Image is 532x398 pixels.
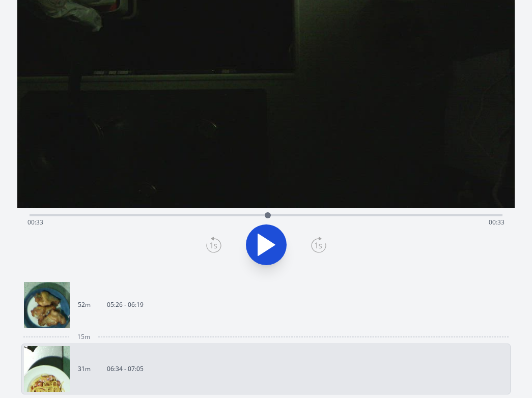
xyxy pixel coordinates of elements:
[24,282,70,328] img: 250916202736_thumb.jpeg
[489,218,505,226] span: 00:33
[78,301,91,309] p: 52m
[107,301,144,309] p: 05:26 - 06:19
[78,365,91,373] p: 31m
[24,346,70,392] img: 250916213511_thumb.jpeg
[27,218,43,226] span: 00:33
[107,365,144,373] p: 06:34 - 07:05
[77,333,90,341] span: 15m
